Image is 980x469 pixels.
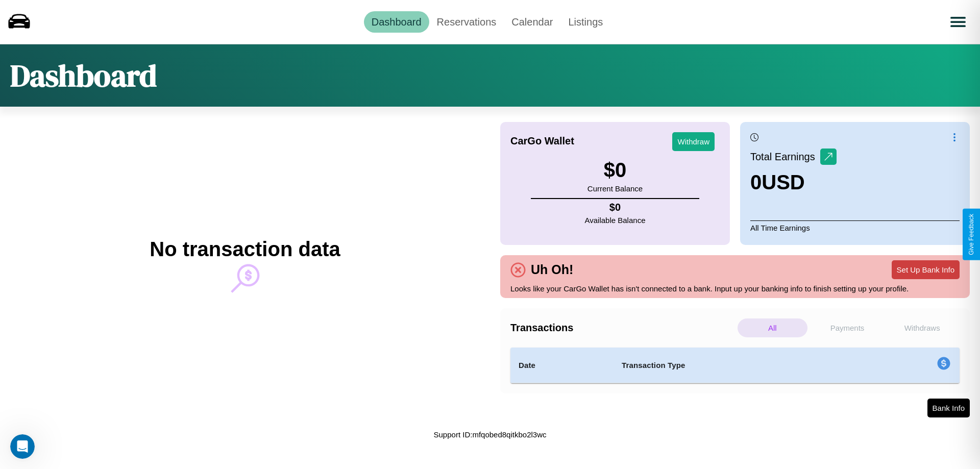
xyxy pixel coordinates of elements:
[927,399,970,417] button: Bank Info
[364,11,429,33] a: Dashboard
[510,348,960,383] table: simple table
[560,11,610,33] a: Listings
[587,182,643,195] p: Current Balance
[585,213,646,227] p: Available Balance
[510,135,574,147] h4: CarGo Wallet
[672,132,715,151] button: Withdraw
[750,171,837,194] h3: 0 USD
[622,359,853,372] h4: Transaction Type
[150,238,340,261] h2: No transaction data
[892,260,960,279] button: Set Up Bank Info
[813,318,883,337] p: Payments
[968,214,975,255] div: Give Feedback
[750,147,820,166] p: Total Earnings
[587,159,643,182] h3: $ 0
[429,11,504,33] a: Reservations
[10,434,35,459] iframe: Intercom live chat
[510,282,960,295] p: Looks like your CarGo Wallet has isn't connected to a bank. Input up your banking info to finish ...
[504,11,560,33] a: Calendar
[519,359,605,372] h4: Date
[510,322,735,334] h4: Transactions
[10,55,157,96] h1: Dashboard
[944,8,972,36] button: Open menu
[750,220,960,235] p: All Time Earnings
[585,202,646,213] h4: $ 0
[434,428,547,441] p: Support ID: mfqobed8qitkbo2l3wc
[526,262,578,277] h4: Uh Oh!
[887,318,957,337] p: Withdraws
[738,318,807,337] p: All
